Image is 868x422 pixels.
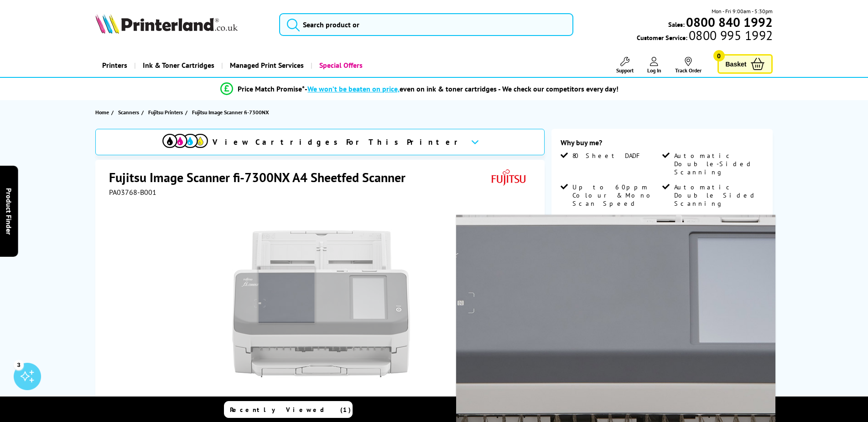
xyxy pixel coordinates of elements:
span: Sales: [668,20,685,29]
a: Fujitsu Printers [148,107,185,117]
span: We won’t be beaten on price, [307,84,400,93]
a: Special Offers [311,54,369,77]
span: Up to 60ppm Colour & Mono Scan Speed [572,183,660,208]
img: Fujitsu [488,169,530,186]
sup: th [596,369,602,377]
span: £774.20 [608,258,652,275]
span: 80 Sheet DADF [572,152,643,160]
span: Automatic Double Sided Scanning [674,183,762,208]
span: Ink & Toner Cartridges [143,54,214,77]
a: Track Order [675,57,702,74]
span: Recently Viewed (1) [230,406,351,414]
span: Log In [647,67,661,74]
a: Managed Print Services [221,54,311,77]
span: Automatic Double-Sided Scanning [674,152,762,176]
span: Product Finder [5,188,14,234]
span: Customer Service: [637,31,773,42]
span: Support [616,67,634,74]
span: inc VAT [685,275,704,284]
img: cmyk-icon.svg [162,134,208,148]
a: Home [95,107,111,117]
a: Recently Viewed (1) [224,401,353,418]
span: ex VAT @ 20% [612,275,652,284]
span: USB, Network & Wireless [572,214,660,231]
div: for FREE Next Day Delivery [588,338,764,359]
span: Home [95,107,109,117]
span: 0 [713,50,725,61]
b: 0800 840 1992 [686,14,773,31]
span: Mon - Fri 9:00am - 5:30pm [712,7,773,15]
div: Why buy me? [561,138,764,152]
a: Ink & Toner Cartridges [134,54,221,77]
a: Add to Basket [561,293,764,320]
a: View more details [722,242,764,249]
a: Fujitsu Image Scanner fi-7300NXFujitsu Image Scanner fi-7300NX [232,215,411,393]
a: Printerland Logo [95,14,268,36]
span: Fujitsu Image Scanner fi-7300NX [192,107,269,117]
h1: Fujitsu Image Scanner fi-7300NX A4 Sheetfed Scanner [109,169,415,186]
span: 0800 995 1992 [687,31,773,40]
a: Compare Products (4) [487,401,615,418]
span: Fujitsu Printers [148,107,183,117]
span: Scanners [118,107,139,117]
span: 7 In Stock [588,338,658,348]
div: - even on ink & toner cartridges - We check our competitors every day! [305,84,619,93]
a: Basket 0 [717,54,773,74]
a: 0800 840 1992 [685,18,773,26]
a: Printers [95,54,134,77]
a: Log In [647,57,661,74]
a: Fujitsu Image Scanner fi-7300NX [192,107,271,117]
a: Support [616,57,634,74]
div: modal_delivery [561,338,764,380]
img: Fujitsu Image Scanner fi-7300NX [232,215,411,393]
span: View Cartridges For This Printer [213,137,463,147]
span: 5h, 6m [640,361,662,370]
span: Order in the next for Free Delivery [DATE] 09 September! [588,361,735,380]
a: Scanners [118,107,141,117]
span: 80 Sheet DADF [674,214,744,223]
input: Search product or [279,13,573,36]
span: £929.04 [672,258,716,275]
img: Printerland Logo [95,14,238,34]
span: Price Match Promise* [238,84,305,93]
span: Compare Products (4) [499,402,615,418]
span: Basket [726,58,747,70]
li: modal_Promise [74,81,766,97]
div: 3 [14,360,24,370]
span: PA03768-B001 [109,188,156,197]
